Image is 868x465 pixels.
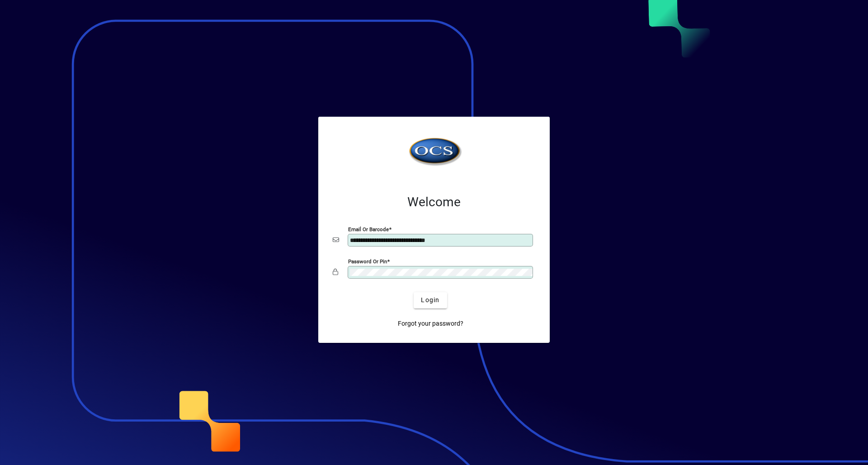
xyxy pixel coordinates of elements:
[394,316,467,332] a: Forgot your password?
[333,195,535,210] h2: Welcome
[398,319,463,328] span: Forgot your password?
[348,226,389,232] mat-label: Email or Barcode
[414,292,447,308] button: Login
[348,258,387,264] mat-label: Password or Pin
[421,295,439,305] span: Login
